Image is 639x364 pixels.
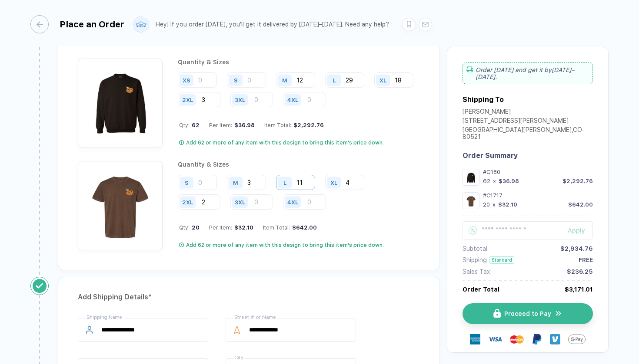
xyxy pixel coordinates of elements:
[287,199,298,205] div: 4XL
[488,332,502,346] img: visa
[82,165,158,241] img: e0cd0894-73a7-4e47-b5fe-4edfd531ebd7_nt_front_1759714896801.jpg
[263,224,317,231] div: Item Total:
[232,224,253,231] div: $32.10
[483,178,490,184] div: 62
[291,122,324,128] div: $2,292.76
[510,332,524,346] img: master-card
[492,178,497,184] div: x
[470,334,480,344] img: express
[463,126,593,142] div: [GEOGRAPHIC_DATA][PERSON_NAME] , CO - 80521
[555,309,562,318] img: icon
[463,108,593,117] div: [PERSON_NAME]
[179,224,200,231] div: Qty:
[209,224,253,231] div: Per Item:
[233,179,238,186] div: M
[499,178,519,184] div: $36.98
[182,199,193,205] div: 2XL
[283,179,286,186] div: L
[178,161,420,168] div: Quantity & Sizes
[287,96,298,103] div: 4XL
[330,179,337,186] div: XL
[190,224,200,231] span: 20
[489,256,514,264] div: Standard
[557,221,593,239] button: Apply
[463,286,499,293] div: Order Total
[82,63,158,139] img: 1759733813537wskcy_nt_front.png
[483,192,593,199] div: #C1717
[463,151,593,160] div: Order Summary
[235,96,245,103] div: 3XL
[232,122,255,128] div: $36.98
[498,201,517,208] div: $32.10
[568,201,593,208] div: $642.00
[156,21,389,28] div: Hey! If you order [DATE], you'll get it delivered by [DATE]–[DATE]. Need any help?
[483,201,490,208] div: 20
[492,201,496,208] div: x
[568,227,593,234] div: Apply
[186,242,384,249] div: Add 62 or more of any item with this design to bring this item's price down.
[178,59,420,66] div: Quantity & Sizes
[463,245,487,252] div: Subtotal
[562,178,593,184] div: $2,292.76
[465,171,477,184] img: 1759733813537wskcy_nt_front.png
[379,77,386,83] div: XL
[560,245,593,252] div: $2,934.76
[579,256,593,263] div: FREE
[465,194,477,207] img: e0cd0894-73a7-4e47-b5fe-4edfd531ebd7_nt_front_1759714896801.jpg
[504,310,551,317] span: Proceed to Pay
[493,309,501,318] img: icon
[235,199,245,205] div: 3XL
[567,268,593,275] div: $236.25
[183,77,190,83] div: XS
[333,77,336,83] div: L
[463,268,490,275] div: Sales Tax
[264,122,324,128] div: Item Total:
[463,95,504,104] div: Shipping To
[190,122,200,128] span: 62
[463,62,593,84] div: Order [DATE] and get it by [DATE]–[DATE] .
[463,303,593,324] button: iconProceed to Payicon
[550,334,560,344] img: Venmo
[290,224,317,231] div: $642.00
[133,17,149,32] img: user profile
[282,77,287,83] div: M
[483,169,593,175] div: #G180
[179,122,200,128] div: Qty:
[532,334,542,344] img: Paypal
[234,77,238,83] div: S
[186,139,384,146] div: Add 62 or more of any item with this design to bring this item's price down.
[60,19,124,30] div: Place an Order
[463,117,593,126] div: [STREET_ADDRESS][PERSON_NAME]
[185,179,189,186] div: S
[78,290,420,304] div: Add Shipping Details
[568,331,586,348] img: GPay
[182,96,193,103] div: 2XL
[209,122,255,128] div: Per Item:
[463,256,487,263] div: Shipping
[565,286,593,293] div: $3,171.01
